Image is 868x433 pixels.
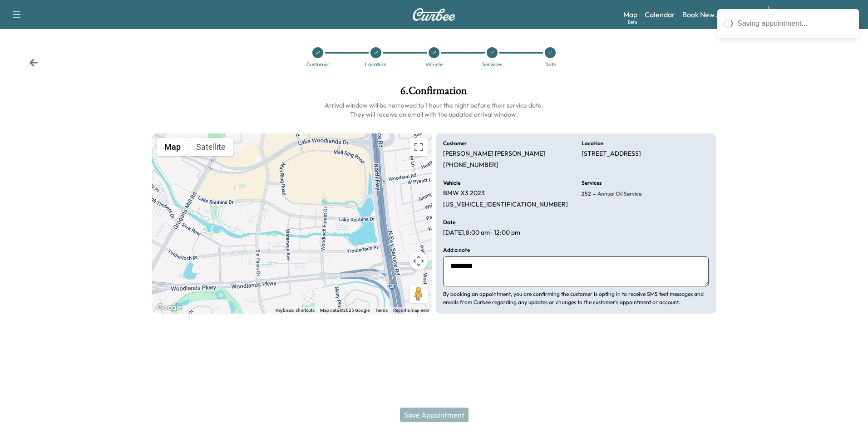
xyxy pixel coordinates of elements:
h6: Add a note [443,247,470,253]
button: Show street map [157,138,188,156]
button: Map camera controls [409,252,428,270]
p: [PHONE_NUMBER] [443,161,498,169]
a: Open this area in Google Maps (opens a new window) [154,302,184,314]
div: Services [482,62,502,67]
div: Saving appointment... [737,18,853,29]
h1: 6 . Confirmation [152,85,716,101]
h6: Date [443,220,455,225]
button: Drag Pegman onto the map to open Street View [409,285,428,303]
a: Calendar [645,9,675,20]
a: Book New Appointment [682,9,759,20]
p: [PERSON_NAME] [PERSON_NAME] [443,150,545,158]
div: Date [544,62,556,67]
p: [STREET_ADDRESS] [582,150,641,158]
p: [US_VEHICLE_IDENTIFICATION_NUMBER] [443,201,568,209]
a: Terms [375,308,388,313]
div: Location [365,62,387,67]
div: Beta [628,19,637,25]
span: - [591,189,596,198]
h6: Vehicle [443,180,460,186]
h6: Location [582,141,604,146]
h6: Customer [443,141,467,146]
h6: Services [582,180,602,186]
div: Vehicle [425,62,443,67]
a: MapBeta [623,9,637,20]
img: Google [154,302,184,314]
span: Map data ©2025 Google [320,308,370,313]
span: Annual Oil Service [596,190,641,197]
div: Customer [306,62,330,67]
button: Show satellite imagery [188,138,233,156]
span: 252 [582,190,591,197]
button: Keyboard shortcuts [276,307,315,314]
a: Report a map error [393,308,429,313]
button: Toggle fullscreen view [409,138,428,156]
h6: Arrival window will be narrowed to 1 hour the night before their service date. They will receive ... [152,101,716,119]
img: Curbee Logo [412,8,456,21]
p: By booking an appointment, you are confirming the customer is opting in to receive SMS text messa... [443,290,709,306]
div: Back [29,58,38,67]
p: [DATE] , 8:00 am - 12:00 pm [443,229,520,237]
p: BMW X3 2023 [443,189,485,197]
